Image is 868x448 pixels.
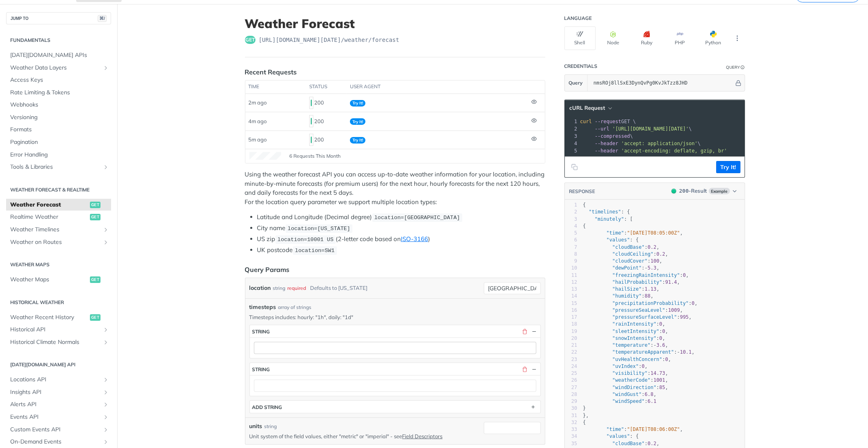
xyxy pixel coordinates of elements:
[726,64,745,70] div: QueryInformation
[583,357,671,362] span: : ,
[565,251,577,258] div: 8
[10,400,101,409] span: Alerts API
[569,161,580,173] button: Copy to clipboard
[265,423,277,430] div: string
[531,328,538,335] button: Hide
[583,335,665,341] span: : ,
[583,349,695,355] span: : ,
[698,26,729,50] button: Python
[103,226,109,233] button: Show subpages for Weather Timelines
[10,138,109,146] span: Pagination
[103,376,109,383] button: Show subpages for Locations API
[612,328,660,334] span: "sleetIntensity"
[249,303,276,311] span: timesteps
[10,51,109,59] span: [DATE][DOMAIN_NAME] APIs
[583,244,660,250] span: : ,
[565,300,577,307] div: 15
[656,251,665,257] span: 0.2
[288,226,350,232] span: location=[US_STATE]
[583,251,669,257] span: : ,
[6,274,111,286] a: Weather Mapsget
[580,126,692,132] span: \
[580,133,633,139] span: \
[583,342,669,348] span: : ,
[741,65,745,70] i: Information
[257,235,545,244] li: US zip (2-letter code based on )
[103,389,109,396] button: Show subpages for Insights API
[595,216,624,222] span: "minutely"
[612,279,662,285] span: "hailProbability"
[278,304,312,311] div: array of strings
[583,216,633,222] span: : [
[565,314,577,321] div: 17
[311,100,312,106] span: 200
[350,118,365,125] span: Try It!
[612,363,639,369] span: "uvIndex"
[627,426,680,432] span: "[DATE]T08:06:00Z"
[6,424,111,436] a: Custom Events APIShow subpages for Custom Events API
[583,413,589,418] span: },
[521,365,529,373] button: Delete
[651,370,665,376] span: 14.73
[565,433,577,440] div: 34
[10,126,109,134] span: Formats
[583,328,669,334] span: : ,
[6,62,111,74] a: Weather Data LayersShow subpages for Weather Data Layers
[645,286,656,292] span: 1.13
[309,96,343,110] div: 200
[6,124,111,136] a: Formats
[103,239,109,246] button: Show subpages for Weather on Routes
[245,170,545,207] p: Using the weather forecast API you can access up-to-date weather information for your location, i...
[245,36,256,44] span: get
[565,293,577,300] div: 14
[565,391,577,398] div: 28
[565,419,577,426] div: 32
[642,363,645,369] span: 0
[645,293,650,299] span: 88
[583,258,662,264] span: : ,
[679,187,707,195] div: - Result
[350,137,365,144] span: Try It!
[565,216,577,223] div: 3
[565,279,577,286] div: 12
[621,141,698,146] span: 'accept: application/json'
[565,398,577,405] div: 29
[347,80,529,94] th: user agent
[569,79,583,87] span: Query
[10,163,101,171] span: Tools & Libraries
[631,26,662,50] button: Ruby
[565,265,577,272] div: 10
[6,37,111,44] h2: Fundamentals
[90,202,101,208] span: get
[583,237,639,243] span: : {
[374,215,460,221] span: location=[GEOGRAPHIC_DATA]
[565,405,577,412] div: 30
[612,370,648,376] span: "visibility"
[612,300,689,306] span: "precipitationProbability"
[692,300,695,306] span: 0
[10,338,101,346] span: Historical Climate Normals
[252,404,282,410] div: ADD string
[565,237,577,244] div: 6
[6,374,111,386] a: Locations APIShow subpages for Locations API
[612,314,677,320] span: "pressureSurfaceLevel"
[6,74,111,86] a: Access Keys
[90,314,101,321] span: get
[245,67,297,77] div: Recent Requests
[612,398,645,404] span: "windSpeed"
[350,100,365,107] span: Try It!
[565,426,577,433] div: 33
[245,265,290,274] div: Query Params
[612,126,689,132] span: '[URL][DOMAIN_NAME][DATE]'
[627,230,680,236] span: "[DATE]T08:05:00Z"
[565,209,577,215] div: 2
[583,321,665,327] span: : ,
[10,313,88,322] span: Weather Recent History
[273,282,286,294] div: string
[645,391,654,397] span: 6.8
[565,349,577,356] div: 22
[583,377,669,383] span: : ,
[565,244,577,251] div: 7
[98,15,107,22] span: ⌘/
[6,436,111,448] a: On-Demand EventsShow subpages for On-Demand Events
